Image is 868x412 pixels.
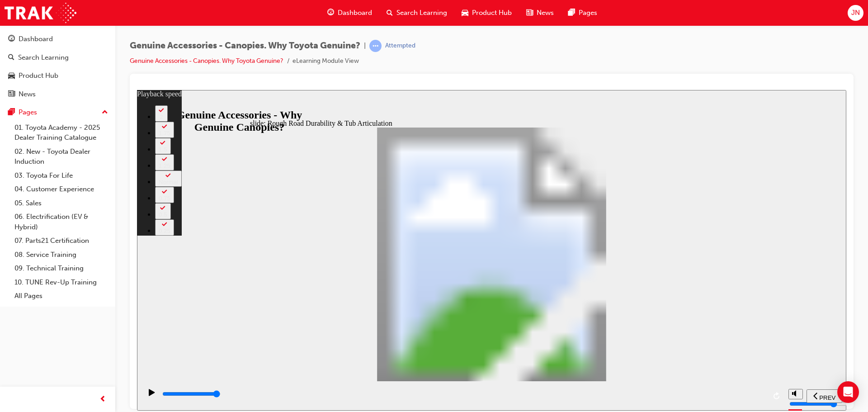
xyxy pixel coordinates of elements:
[837,381,859,403] div: Open Intercom Messenger
[11,261,112,275] a: 09. Technical Training
[670,299,705,313] button: previous
[11,210,112,234] a: 06. Electrification (EV & Hybrid)
[579,8,597,18] span: Pages
[526,7,533,19] span: news-icon
[537,8,554,18] span: News
[327,7,334,19] span: guage-icon
[364,41,366,51] span: |
[18,52,69,63] div: Search Learning
[568,7,575,19] span: pages-icon
[454,4,519,22] a: car-iconProduct Hub
[652,310,711,317] input: volume
[11,275,112,289] a: 10. TUNE Rev-Up Training
[11,182,112,196] a: 04. Customer Experience
[102,107,108,118] span: up-icon
[130,57,283,65] a: Genuine Accessories - Canopies. Why Toyota Genuine?
[5,291,647,321] div: playback controls
[11,145,112,169] a: 02. New - Toyota Dealer Induction
[22,24,27,30] div: 2
[633,299,647,313] button: replay
[25,300,84,308] input: slide progress
[682,304,698,311] span: PREV
[387,7,393,19] span: search-icon
[4,49,112,66] a: Search Learning
[8,35,15,43] span: guage-icon
[5,3,76,23] img: Trak
[5,298,20,314] button: play/pause
[848,5,863,21] button: JN
[385,42,415,50] div: Attempted
[338,8,372,18] span: Dashboard
[8,109,15,117] span: pages-icon
[8,90,15,99] span: news-icon
[19,89,36,99] div: News
[4,29,112,104] button: DashboardSearch LearningProduct HubNews
[99,394,106,405] span: prev-icon
[320,4,379,22] a: guage-iconDashboard
[396,8,447,18] span: Search Learning
[379,4,454,22] a: search-iconSearch Learning
[369,40,382,52] span: learningRecordVerb_ATTEMPT-icon
[11,248,112,262] a: 08. Service Training
[519,4,561,22] a: news-iconNews
[19,71,58,81] div: Product Hub
[11,234,112,248] a: 07. Parts21 Certification
[472,8,512,18] span: Product Hub
[651,291,665,321] div: misc controls
[462,7,468,19] span: car-icon
[651,299,666,309] button: volume
[561,4,604,22] a: pages-iconPages
[11,196,112,210] a: 05. Sales
[4,104,112,121] button: Pages
[670,291,705,321] nav: slide navigation
[11,121,112,145] a: 01. Toyota Academy - 2025 Dealer Training Catalogue
[8,72,15,80] span: car-icon
[19,107,37,118] div: Pages
[8,54,14,62] span: search-icon
[851,8,860,18] span: JN
[4,86,112,103] a: News
[130,41,360,51] span: Genuine Accessories - Canopies. Why Toyota Genuine?
[292,56,359,66] li: eLearning Module View
[11,169,112,183] a: 03. Toyota For Life
[4,67,112,84] a: Product Hub
[11,289,112,303] a: All Pages
[19,34,53,44] div: Dashboard
[4,31,112,47] a: Dashboard
[18,15,31,32] button: 2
